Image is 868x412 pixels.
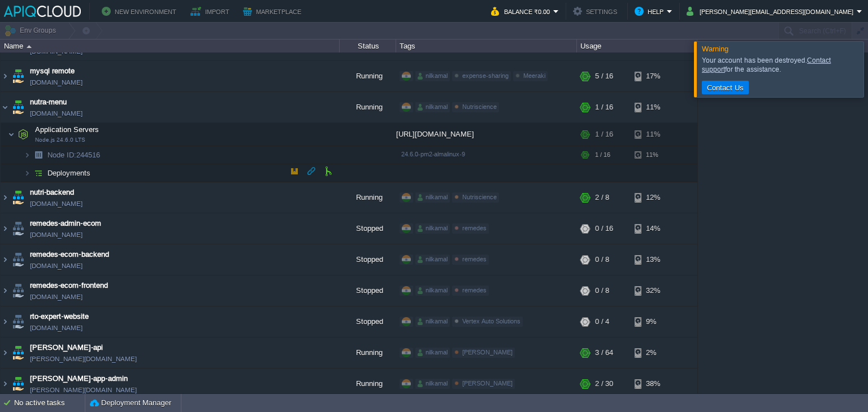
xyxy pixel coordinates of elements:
[1,61,10,91] img: AMDAwAAAACH5BAEAAAAALAAAAAABAAEAAAICRAEAOw==
[30,311,89,322] a: rto-expert-website
[635,338,671,368] div: 2%
[30,65,75,77] a: mysql remote
[523,72,545,79] span: Meeraki
[1,369,10,399] img: AMDAwAAAACH5BAEAAAAALAAAAAABAAEAAAICRAEAOw==
[340,244,396,275] div: Stopped
[24,164,31,182] img: AMDAwAAAACH5BAEAAAAALAAAAAABAAEAAAICRAEAOw==
[595,338,613,368] div: 3 / 64
[462,318,520,325] span: Vertex Auto Solutions
[15,123,31,146] img: AMDAwAAAACH5BAEAAAAALAAAAAABAAEAAAICRAEAOw==
[10,61,26,91] img: AMDAwAAAACH5BAEAAAAALAAAAAABAAEAAAICRAEAOw==
[635,306,671,337] div: 9%
[462,103,497,110] span: Nutriscience
[10,182,26,213] img: AMDAwAAAACH5BAEAAAAALAAAAAABAAEAAAICRAEAOw==
[578,40,697,52] div: Usage
[10,306,26,337] img: AMDAwAAAACH5BAEAAAAALAAAAAABAAEAAAICRAEAOw==
[635,213,671,244] div: 14%
[415,102,450,112] div: nilkamal
[573,5,620,18] button: Settings
[30,384,137,396] a: [PERSON_NAME][DOMAIN_NAME]
[415,286,450,296] div: nilkamal
[30,218,101,229] a: remedes-admin-ecom
[595,61,613,91] div: 5 / 16
[30,280,108,291] a: remedes-ecom-frontend
[462,194,497,200] span: Nutriscience
[30,342,103,353] a: [PERSON_NAME]-api
[595,213,613,244] div: 0 / 16
[34,125,101,134] span: Application Servers
[27,45,32,48] img: AMDAwAAAACH5BAEAAAAALAAAAAABAAEAAAICRAEAOw==
[635,123,671,146] div: 11%
[1,182,10,213] img: AMDAwAAAACH5BAEAAAAALAAAAAABAAEAAAICRAEAOw==
[595,369,613,399] div: 2 / 30
[46,150,102,160] a: Node ID:244516
[10,244,26,275] img: AMDAwAAAACH5BAEAAAAALAAAAAABAAEAAAICRAEAOw==
[30,97,67,108] a: nutra-menu
[30,249,109,260] span: remedes-ecom-backend
[30,108,83,119] a: [DOMAIN_NAME]
[340,40,396,52] div: Status
[635,369,671,399] div: 38%
[340,275,396,306] div: Stopped
[397,40,576,52] div: Tags
[243,5,305,18] button: Marketplace
[14,394,85,412] div: No active tasks
[635,5,667,18] button: Help
[1,275,10,306] img: AMDAwAAAACH5BAEAAAAALAAAAAABAAEAAAICRAEAOw==
[340,182,396,213] div: Running
[635,244,671,275] div: 13%
[462,380,513,387] span: [PERSON_NAME]
[1,306,10,337] img: AMDAwAAAACH5BAEAAAAALAAAAAABAAEAAAICRAEAOw==
[340,92,396,122] div: Running
[47,151,76,159] span: Node ID:
[595,275,609,306] div: 0 / 8
[10,338,26,368] img: AMDAwAAAACH5BAEAAAAALAAAAAABAAEAAAICRAEAOw==
[635,92,671,122] div: 11%
[30,77,83,88] span: [DOMAIN_NAME]
[635,146,671,164] div: 11%
[687,5,857,18] button: [PERSON_NAME][EMAIL_ADDRESS][DOMAIN_NAME]
[462,72,509,79] span: expense-sharing
[704,82,747,93] button: Contact Us
[415,255,450,265] div: nilkamal
[30,229,83,240] a: [DOMAIN_NAME]
[635,61,671,91] div: 17%
[31,164,46,182] img: AMDAwAAAACH5BAEAAAAALAAAAAABAAEAAAICRAEAOw==
[635,182,671,213] div: 12%
[31,146,46,164] img: AMDAwAAAACH5BAEAAAAALAAAAAABAAEAAAICRAEAOw==
[462,287,487,293] span: remedes
[10,213,26,244] img: AMDAwAAAACH5BAEAAAAALAAAAAABAAEAAAICRAEAOw==
[90,397,171,409] button: Deployment Manager
[340,338,396,368] div: Running
[8,123,15,146] img: AMDAwAAAACH5BAEAAAAALAAAAAABAAEAAAICRAEAOw==
[1,244,10,275] img: AMDAwAAAACH5BAEAAAAALAAAAAABAAEAAAICRAEAOw==
[396,123,577,146] div: [URL][DOMAIN_NAME]
[190,5,233,18] button: Import
[595,182,609,213] div: 2 / 8
[1,338,10,368] img: AMDAwAAAACH5BAEAAAAALAAAAAABAAEAAAICRAEAOw==
[340,369,396,399] div: Running
[702,56,861,74] div: Your account has been destroyed. for the assistance.
[415,192,450,203] div: nilkamal
[595,146,610,164] div: 1 / 16
[102,5,180,18] button: New Environment
[340,61,396,91] div: Running
[4,6,81,17] img: APIQCloud
[415,379,450,389] div: nilkamal
[1,92,10,122] img: AMDAwAAAACH5BAEAAAAALAAAAAABAAEAAAICRAEAOw==
[10,369,26,399] img: AMDAwAAAACH5BAEAAAAALAAAAAABAAEAAAICRAEAOw==
[595,123,613,146] div: 1 / 16
[30,187,74,198] a: nutri-backend
[46,168,92,178] span: Deployments
[415,317,450,327] div: nilkamal
[1,213,10,244] img: AMDAwAAAACH5BAEAAAAALAAAAAABAAEAAAICRAEAOw==
[35,137,85,143] span: Node.js 24.6.0 LTS
[1,40,339,52] div: Name
[30,322,83,334] a: [DOMAIN_NAME]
